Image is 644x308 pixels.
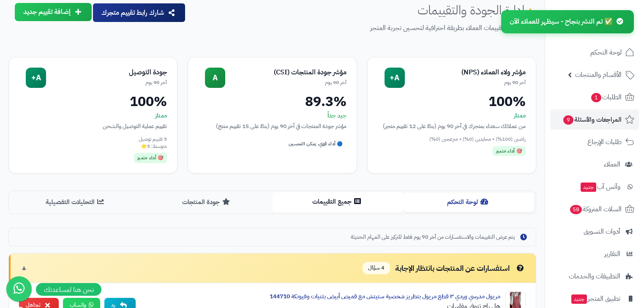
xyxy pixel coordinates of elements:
a: لوحة التحكم [550,42,639,63]
div: من عملائك سعداء بمتجرك في آخر 90 يوم (بناءً على 12 تقييم متجر) [378,122,526,131]
span: طلبات الإرجاع [587,136,622,148]
div: جيد جداً [198,112,346,120]
span: التطبيقات والخدمات [569,270,620,282]
span: 4 سؤال [363,262,390,274]
div: 🎯 أداء متميز [134,153,167,163]
a: طلبات الإرجاع [550,132,639,152]
div: 100% [19,95,167,108]
button: إضافة تقييم جديد [15,3,92,21]
div: جودة التوصيل [46,68,167,77]
span: وآتس آب [580,181,620,193]
span: ✅ تم النشر بنجاح - سيظهر للعملاء الآن [510,16,613,27]
div: A [205,68,225,88]
div: 🎯 أداء متميز [493,146,526,156]
a: التطبيقات والخدمات [550,266,639,286]
div: آخر 90 يوم [405,79,526,86]
button: التحليلات التفصيلية [11,193,142,212]
a: العملاء [550,154,639,174]
div: ممتاز [19,112,167,120]
a: السلات المتروكة58 [550,199,639,219]
a: أدوات التسويق [550,221,639,242]
span: المراجعات والأسئلة [562,114,622,125]
span: ▼ [21,263,27,273]
h1: إدارة الجودة والتقييمات [418,3,536,17]
span: الأقسام والمنتجات [575,69,622,81]
div: 🔵 أداء قوي، يمكن التحسين [285,139,346,149]
span: جديد [571,294,587,304]
a: المراجعات والأسئلة9 [550,109,639,130]
div: مؤشر جودة المنتجات (CSI) [225,68,346,77]
span: السلات المتروكة [569,203,622,215]
span: يتم عرض التقييمات والاستفسارات من آخر 90 يوم فقط للتركيز على المهام الحديثة [351,233,515,241]
div: 89.3% [198,95,346,108]
div: راضين (100%) • محايدين (0%) • منزعجين (0%) [378,136,526,143]
div: مؤشر جودة المنتجات في آخر 90 يوم (بناءً على 15 تقييم منتج) [198,122,346,131]
span: أدوات التسويق [584,226,620,237]
span: تطبيق المتجر [570,293,620,305]
div: آخر 90 يوم [46,79,167,86]
span: الطلبات [590,91,622,103]
p: مراقبة وإدارة تقييمات العملاء بطريقة احترافية لتحسين تجربة المتجر [193,23,536,33]
div: A+ [385,68,405,88]
a: التقارير [550,244,639,264]
div: ممتاز [378,112,526,120]
span: 9 [563,115,573,125]
div: مؤشر ولاء العملاء (NPS) [405,68,526,77]
span: التقارير [604,248,620,260]
div: 5 تقييم توصيل متوسط: 5⭐ [19,136,167,150]
span: 1 [591,93,601,102]
button: لوحة التحكم [403,193,534,212]
span: جديد [581,183,596,192]
a: الطلبات1 [550,87,639,107]
span: لوحة التحكم [590,46,622,58]
div: A+ [26,68,46,88]
button: جميع التقييمات [273,192,404,211]
div: آخر 90 يوم [225,79,346,86]
span: 58 [570,205,582,214]
button: شارك رابط تقييم متجرك [93,3,185,22]
span: العملاء [604,158,620,170]
a: مريول مدرسي وردي ٣ قطع مريول بتطريز شخصية ستيتش مع قميص أبيض بثنيات وفيونكة 144710 [270,292,500,301]
div: استفسارات عن المنتجات بانتظار الإجابة [363,262,526,274]
button: جودة المنتجات [142,193,273,212]
div: تقييم عملية التوصيل والشحن [19,122,167,131]
div: 100% [378,95,526,108]
a: وآتس آبجديد [550,177,639,197]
